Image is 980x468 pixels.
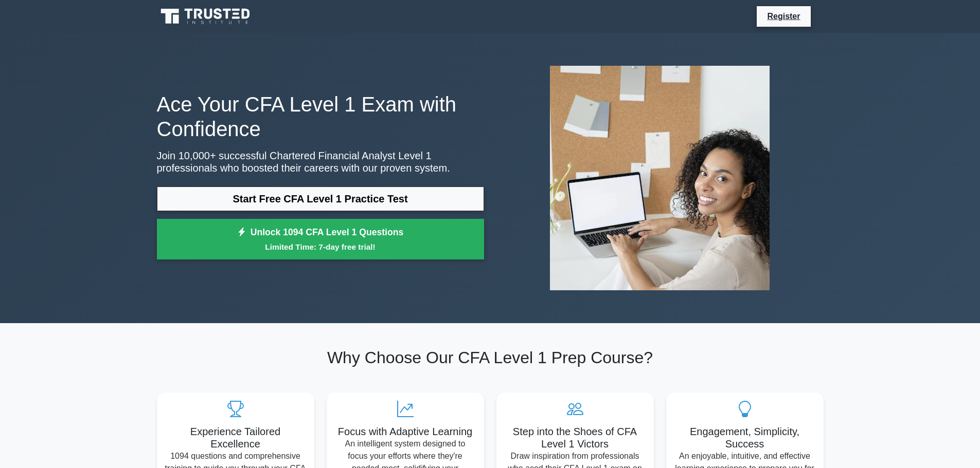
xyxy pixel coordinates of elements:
[157,348,824,367] h2: Why Choose Our CFA Level 1 Prep Course?
[157,149,484,174] p: Join 10,000+ successful Chartered Financial Analyst Level 1 professionals who boosted their caree...
[157,92,484,141] h1: Ace Your CFA Level 1 Exam with Confidence
[505,425,646,450] h5: Step into the Shoes of CFA Level 1 Victors
[335,425,476,438] h5: Focus with Adaptive Learning
[157,219,484,260] a: Unlock 1094 CFA Level 1 QuestionsLimited Time: 7-day free trial!
[165,425,306,450] h5: Experience Tailored Excellence
[170,241,471,253] small: Limited Time: 7-day free trial!
[674,425,815,450] h5: Engagement, Simplicity, Success
[157,186,484,211] a: Start Free CFA Level 1 Practice Test
[761,10,806,23] a: Register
